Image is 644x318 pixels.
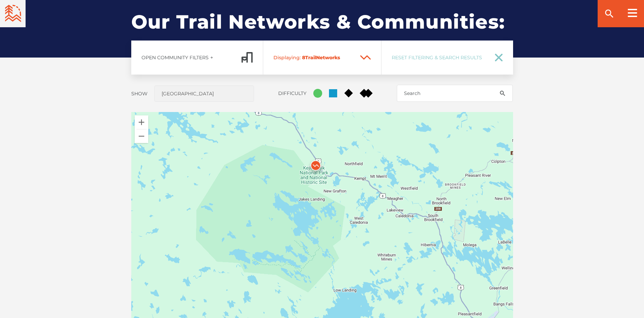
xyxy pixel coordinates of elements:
a: Open Community Filtersadd [131,41,263,75]
span: Displaying: [273,54,301,61]
ion-icon: add [209,55,214,60]
span: Network [316,54,338,61]
button: Zoom in [135,115,148,129]
span: s [338,54,340,61]
span: Reset Filtering & Search Results [392,54,486,61]
ion-icon: search [499,90,506,97]
label: Difficulty [278,90,306,96]
input: Search [397,85,513,102]
ion-icon: search [604,8,615,19]
span: 8 [302,54,305,61]
span: Trail [273,54,354,61]
button: Zoom out [135,129,148,143]
a: Reset Filtering & Search Results [381,41,513,75]
label: Show [131,91,148,97]
span: Open Community Filters [141,54,209,61]
button: search [492,85,513,102]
